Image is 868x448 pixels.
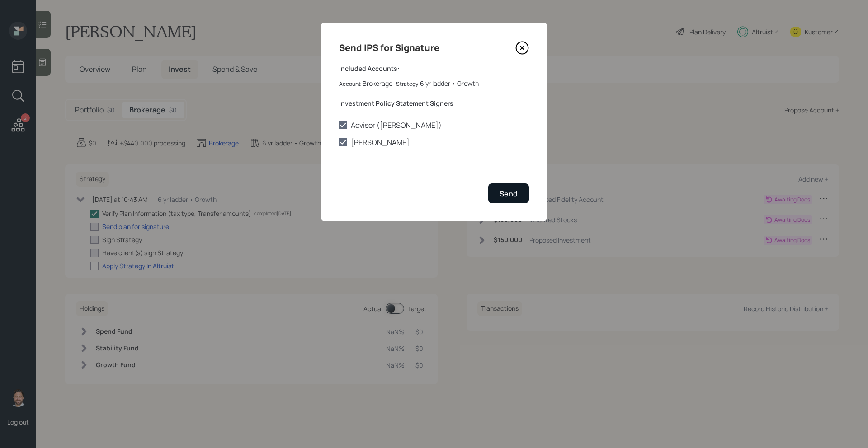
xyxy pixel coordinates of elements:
[363,79,392,88] div: Brokerage
[339,137,529,147] label: [PERSON_NAME]
[339,120,529,130] label: Advisor ([PERSON_NAME])
[339,80,361,88] label: Account
[420,79,479,88] div: 6 yr ladder • Growth
[396,80,418,88] label: Strategy
[339,99,529,108] label: Investment Policy Statement Signers
[339,64,529,73] label: Included Accounts:
[500,189,518,199] div: Send
[339,41,439,55] h4: Send IPS for Signature
[488,183,529,203] button: Send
